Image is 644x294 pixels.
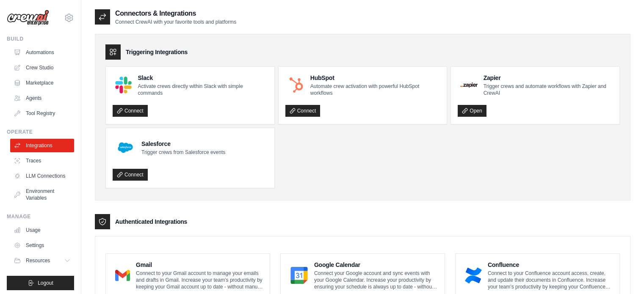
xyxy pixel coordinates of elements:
[115,77,132,93] img: Slack Logo
[458,105,486,117] a: Open
[10,223,74,237] a: Usage
[7,213,74,220] div: Manage
[138,74,267,82] h4: Slack
[488,270,613,290] p: Connect to your Confluence account access, create, and update their documents in Confluence. Incr...
[488,261,613,269] h4: Confluence
[26,257,50,264] span: Resources
[314,270,438,290] p: Connect your Google account and sync events with your Google Calendar. Increase your productivity...
[115,217,187,226] h3: Authenticated Integrations
[7,276,74,290] button: Logout
[310,83,440,96] p: Automate crew activation with powerful HubSpot workflows
[141,149,225,156] p: Trigger crews from Salesforce events
[10,61,74,74] a: Crew Studio
[115,19,236,25] p: Connect CrewAI with your favorite tools and platforms
[10,169,74,183] a: LLM Connections
[10,154,74,168] a: Traces
[285,105,321,117] a: Connect
[10,76,74,90] a: Marketplace
[10,239,74,252] a: Settings
[7,36,74,42] div: Build
[465,267,482,284] img: Confluence Logo
[115,137,135,158] img: Salesforce Logo
[10,254,74,267] button: Resources
[460,82,477,88] img: Zapier Logo
[7,10,49,26] img: Logo
[113,169,148,181] a: Connect
[115,267,130,284] img: Gmail Logo
[38,280,53,286] span: Logout
[115,8,236,19] h2: Connectors & Integrations
[136,261,263,269] h4: Gmail
[136,270,263,290] p: Connect to your Gmail account to manage your emails and drafts in Gmail. Increase your team’s pro...
[310,74,440,82] h4: HubSpot
[288,77,304,93] img: HubSpot Logo
[10,107,74,120] a: Tool Registry
[314,261,438,269] h4: Google Calendar
[10,139,74,152] a: Integrations
[10,46,74,59] a: Automations
[138,83,267,96] p: Activate crews directly within Slack with simple commands
[290,267,308,284] img: Google Calendar Logo
[10,184,74,205] a: Environment Variables
[113,105,148,117] a: Connect
[484,83,613,96] p: Trigger crews and automate workflows with Zapier and CrewAI
[7,129,74,135] div: Operate
[10,91,74,105] a: Agents
[484,74,613,82] h4: Zapier
[141,140,225,148] h4: Salesforce
[126,48,188,56] h3: Triggering Integrations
